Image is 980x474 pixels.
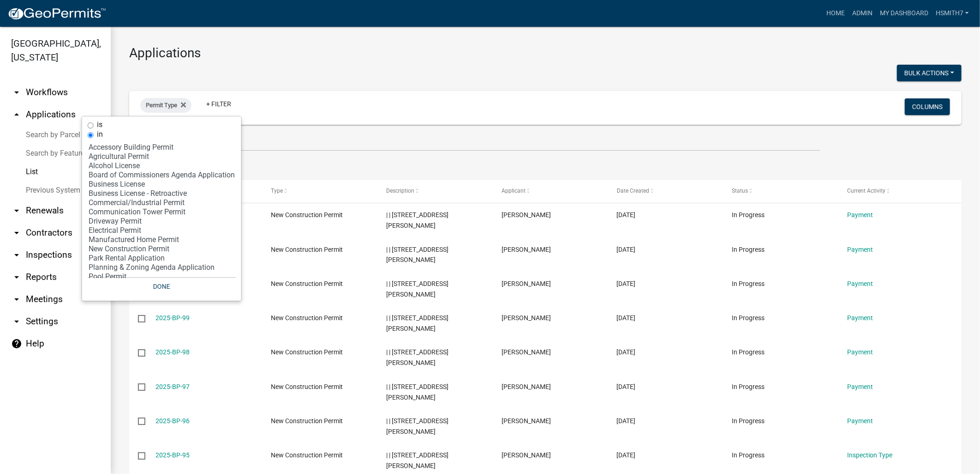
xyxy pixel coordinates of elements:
a: Payment [847,417,873,425]
a: Payment [847,246,873,253]
i: arrow_drop_down [11,294,22,305]
span: New Construction Permit [271,451,343,459]
option: Driveway Permit [88,217,236,226]
span: Date Created [617,188,649,194]
span: In Progress [732,417,765,425]
span: Current Activity [847,188,885,194]
i: arrow_drop_down [11,249,22,261]
option: Electrical Permit [88,226,236,235]
i: help [11,338,22,349]
i: arrow_drop_down [11,227,22,238]
span: | | 33 Martin Luther King Junior Drive [386,211,448,229]
span: | | 33 Martin Luther King Junior Drive [386,451,448,469]
a: 2025-BP-96 [156,417,190,425]
a: 2025-BP-99 [156,314,190,322]
button: Columns [905,98,950,115]
option: Park Rental Application [88,254,236,263]
span: Jason Humphries [502,383,551,390]
span: New Construction Permit [271,383,343,390]
span: Jason Humphries [502,451,551,459]
span: | | 33 Martin Luther King Junior Drive [386,314,448,332]
span: New Construction Permit [271,211,343,219]
span: | | 33 Martin Luther King Junior Drive [386,246,448,264]
span: 07/24/2025 [617,348,636,356]
h3: Applications [129,45,962,61]
span: 07/24/2025 [617,451,636,459]
button: Bulk Actions [897,65,962,81]
label: is [97,121,102,128]
i: arrow_drop_up [11,109,22,120]
a: Payment [847,314,873,322]
option: Accessory Building Permit [88,143,236,152]
option: Alcohol License [88,161,236,170]
span: Permit Type [146,102,177,109]
a: 2025-BP-97 [156,383,190,390]
a: Payment [847,348,873,356]
button: Done [88,278,236,295]
span: In Progress [732,314,765,322]
span: 07/24/2025 [617,246,636,253]
a: Admin [849,5,876,22]
span: | | 33 Martin Luther King Junior Drive [386,383,448,401]
span: 07/24/2025 [617,383,636,390]
a: 2025-BP-98 [156,348,190,356]
datatable-header-cell: Description [377,180,493,202]
a: Payment [847,280,873,287]
span: New Construction Permit [271,417,343,425]
a: My Dashboard [876,5,932,22]
input: Search for applications [129,132,820,151]
span: In Progress [732,246,765,253]
datatable-header-cell: Status [723,180,838,202]
span: Jason Humphries [502,246,551,253]
span: | | 33 Martin Luther King Junior Drive [386,280,448,298]
span: Jason Humphries [502,211,551,219]
option: Business License [88,180,236,189]
span: 07/24/2025 [617,417,636,425]
span: | | 33 Martin Luther King Junior Drive [386,417,448,435]
option: Business License - Retroactive [88,189,236,198]
option: Planning & Zoning Agenda Application [88,263,236,272]
a: Payment [847,383,873,390]
datatable-header-cell: Current Activity [838,180,954,202]
span: In Progress [732,383,765,390]
span: 07/24/2025 [617,211,636,219]
option: Board of Commissioners Agenda Application [88,170,236,180]
span: In Progress [732,211,765,219]
span: New Construction Permit [271,280,343,287]
span: Jason Humphries [502,280,551,287]
i: arrow_drop_down [11,316,22,327]
i: arrow_drop_down [11,205,22,216]
span: Status [732,188,748,194]
a: Inspection Type [847,451,892,459]
a: + Filter [199,96,239,112]
option: New Construction Permit [88,244,236,254]
a: Home [823,5,849,22]
span: Jason Humphries [502,417,551,425]
label: in [97,131,103,138]
span: In Progress [732,451,765,459]
datatable-header-cell: Applicant [493,180,608,202]
span: | | 33 Martin Luther King Junior Drive [386,348,448,366]
i: arrow_drop_down [11,87,22,98]
span: Jason Humphries [502,348,551,356]
span: In Progress [732,348,765,356]
option: Commercial/Industrial Permit [88,198,236,207]
span: 07/24/2025 [617,314,636,322]
span: New Construction Permit [271,348,343,356]
a: Payment [847,211,873,219]
datatable-header-cell: Date Created [608,180,723,202]
i: arrow_drop_down [11,272,22,283]
span: Description [386,188,414,194]
a: hsmith7 [932,5,973,22]
option: Pool Permit [88,272,236,281]
datatable-header-cell: Type [262,180,377,202]
a: 2025-BP-95 [156,451,190,459]
span: 07/24/2025 [617,280,636,287]
span: New Construction Permit [271,314,343,322]
span: Applicant [502,188,526,194]
span: Type [271,188,283,194]
span: Jason Humphries [502,314,551,322]
option: Manufactured Home Permit [88,235,236,244]
span: New Construction Permit [271,246,343,253]
span: In Progress [732,280,765,287]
